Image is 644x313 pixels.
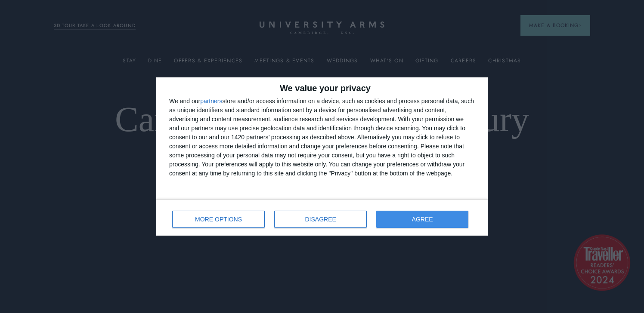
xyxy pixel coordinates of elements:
[169,97,475,178] div: We and our store and/or access information on a device, such as cookies and process personal data...
[195,216,242,222] span: MORE OPTIONS
[156,77,488,236] div: qc-cmp2-ui
[274,211,367,228] button: DISAGREE
[172,211,265,228] button: MORE OPTIONS
[200,98,222,104] button: partners
[412,216,433,222] span: AGREE
[169,84,475,92] h2: We value your privacy
[376,211,468,228] button: AGREE
[305,216,336,222] span: DISAGREE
